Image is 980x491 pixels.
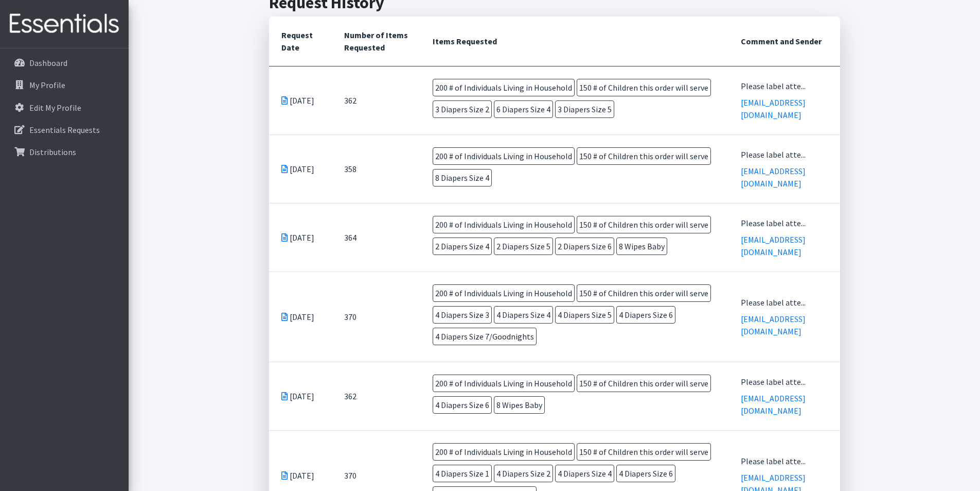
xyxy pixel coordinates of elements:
span: 150 # of Children this order will serve [577,216,711,233]
a: [EMAIL_ADDRESS][DOMAIN_NAME] [741,393,806,416]
p: Dashboard [29,58,67,68]
span: 2 Diapers Size 6 [555,238,614,255]
span: 4 Diapers Size 5 [555,306,614,324]
span: 200 # of Individuals Living in Household [433,147,575,165]
span: 4 Diapers Size 3 [433,306,492,324]
span: 6 Diapers Size 4 [494,100,553,118]
span: 200 # of Individuals Living in Household [433,79,575,96]
span: 150 # of Children this order will serve [577,284,711,302]
a: Essentials Requests [4,120,124,140]
td: [DATE] [269,134,332,203]
a: [EMAIL_ADDRESS][DOMAIN_NAME] [741,314,806,336]
th: Request Date [269,16,332,66]
a: [EMAIL_ADDRESS][DOMAIN_NAME] [741,166,806,189]
div: Please label atte... [741,296,827,309]
td: [DATE] [269,203,332,272]
p: Edit My Profile [29,103,81,113]
span: 4 Diapers Size 4 [555,465,614,482]
a: Dashboard [4,53,124,73]
span: 4 Diapers Size 7/Goodnights [433,328,537,345]
a: [EMAIL_ADDRESS][DOMAIN_NAME] [741,97,806,120]
span: 200 # of Individuals Living in Household [433,375,575,392]
th: Number of Items Requested [332,16,420,66]
a: Distributions [4,142,124,162]
span: 200 # of Individuals Living in Household [433,443,575,461]
td: 358 [332,134,420,203]
td: 362 [332,362,420,430]
span: 4 Diapers Size 4 [494,306,553,324]
span: 8 Diapers Size 4 [433,169,492,187]
div: Please label atte... [741,80,827,92]
div: Please label atte... [741,217,827,229]
span: 8 Wipes Baby [494,396,545,414]
span: 4 Diapers Size 1 [433,465,492,482]
span: 150 # of Children this order will serve [577,147,711,165]
span: 2 Diapers Size 5 [494,238,553,255]
td: 364 [332,203,420,272]
a: [EMAIL_ADDRESS][DOMAIN_NAME] [741,234,806,257]
p: My Profile [29,80,65,90]
span: 150 # of Children this order will serve [577,443,711,461]
th: Items Requested [420,16,728,66]
th: Comment and Sender [728,16,840,66]
p: Distributions [29,147,76,157]
span: 3 Diapers Size 2 [433,100,492,118]
td: 370 [332,272,420,362]
div: Please label atte... [741,376,827,388]
span: 200 # of Individuals Living in Household [433,284,575,302]
span: 3 Diapers Size 5 [555,100,614,118]
span: 4 Diapers Size 6 [433,396,492,414]
span: 4 Diapers Size 6 [616,306,675,324]
div: Please label atte... [741,455,827,467]
span: 4 Diapers Size 2 [494,465,553,482]
span: 200 # of Individuals Living in Household [433,216,575,233]
img: HumanEssentials [4,7,124,41]
span: 4 Diapers Size 6 [616,465,675,482]
span: 2 Diapers Size 4 [433,238,492,255]
p: Essentials Requests [29,125,100,135]
td: [DATE] [269,66,332,134]
td: [DATE] [269,362,332,430]
td: 362 [332,66,420,134]
span: 150 # of Children this order will serve [577,79,711,96]
a: Edit My Profile [4,97,124,118]
a: My Profile [4,75,124,95]
td: [DATE] [269,272,332,362]
div: Please label atte... [741,148,827,161]
span: 150 # of Children this order will serve [577,375,711,392]
span: 8 Wipes Baby [616,238,667,255]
